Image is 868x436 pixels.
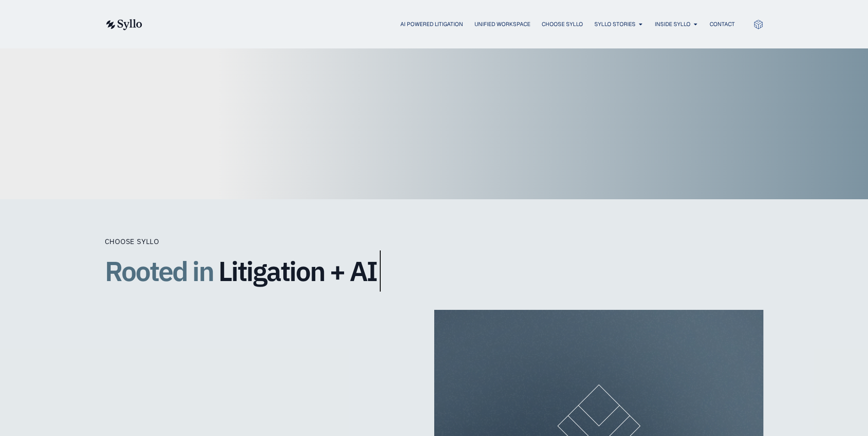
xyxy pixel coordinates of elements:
a: Contact [710,20,735,28]
a: AI Powered Litigation [400,20,463,28]
img: syllo [105,19,142,30]
nav: Menu [161,20,735,29]
div: Menu Toggle [161,20,735,29]
a: Unified Workspace [474,20,530,28]
a: Choose Syllo [542,20,583,28]
span: Litigation + AI [218,256,377,286]
a: Inside Syllo [655,20,690,28]
a: Syllo Stories [594,20,636,28]
span: Rooted in [105,250,213,292]
div: Choose Syllo [105,236,471,247]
